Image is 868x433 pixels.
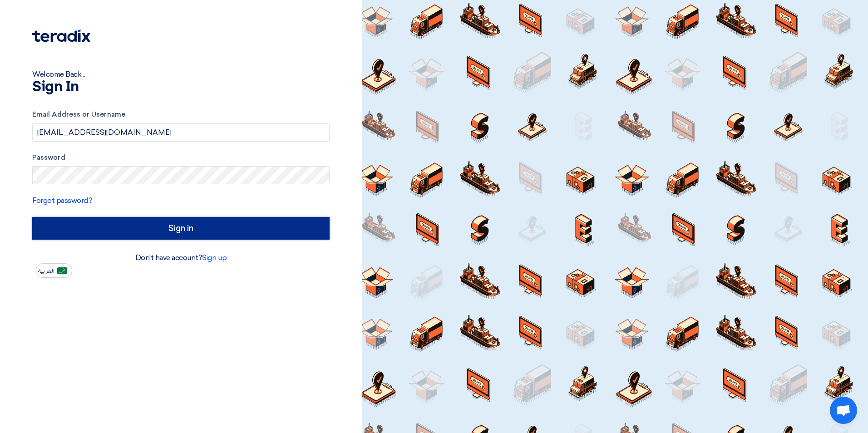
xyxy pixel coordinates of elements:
div: Welcome Back ... [32,69,330,80]
div: Don't have account? [32,252,330,263]
img: Teradix logo [32,30,90,42]
input: Enter your business email or username [32,123,330,142]
label: Password [32,153,330,163]
a: Sign up [202,253,227,262]
span: العربية [38,268,54,274]
div: Open chat [830,397,857,424]
button: العربية [36,263,72,278]
a: Forgot password? [32,196,92,205]
img: ar-AR.png [57,267,67,274]
label: Email Address or Username [32,109,330,120]
input: Sign in [32,217,330,240]
h1: Sign In [32,80,330,94]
